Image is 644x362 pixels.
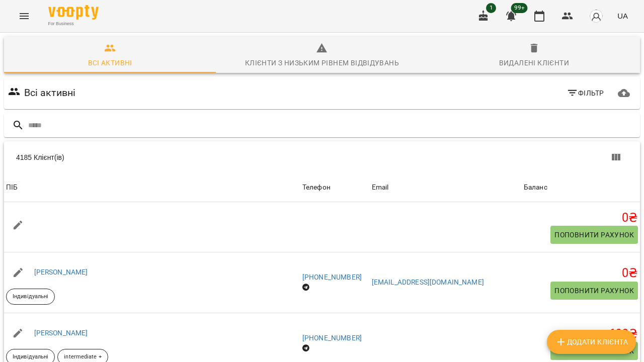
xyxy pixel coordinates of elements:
[547,330,636,354] button: Додати клієнта
[550,226,638,244] button: Поповнити рахунок
[302,182,331,194] div: Телефон
[4,141,640,173] div: Table Toolbar
[245,57,399,69] div: Клієнти з низьким рівнем відвідувань
[302,182,368,194] span: Телефон
[524,265,638,281] h5: 0 ₴
[554,285,634,297] span: Поповнити рахунок
[524,326,638,342] h5: -600 ₴
[524,182,638,194] span: Баланс
[6,182,298,194] span: ПІБ
[13,353,48,361] p: Індивідуальні
[613,7,632,25] button: UA
[24,85,76,101] h6: Всі активні
[13,293,48,301] p: Індивідуальні
[524,210,638,226] h5: 0 ₴
[617,11,628,21] span: UA
[372,182,389,194] div: Email
[604,145,628,169] button: Вигляд колонок
[567,87,604,99] span: Фільтр
[550,342,638,360] button: Поповнити рахунок
[302,334,362,342] a: [PHONE_NUMBER]
[34,329,88,337] a: [PERSON_NAME]
[6,289,55,305] div: Індивідуальні
[16,152,334,162] div: 4185 Клієнт(ів)
[372,182,389,194] div: Sort
[511,3,528,13] span: 99+
[34,268,88,276] a: [PERSON_NAME]
[6,182,18,194] div: Sort
[48,5,99,20] img: Voopty Logo
[486,3,496,13] span: 1
[555,336,628,348] span: Додати клієнта
[48,21,99,27] span: For Business
[554,229,634,241] span: Поповнити рахунок
[64,353,101,361] p: intermediate +
[302,273,362,281] a: [PHONE_NUMBER]
[499,57,569,69] div: Видалені клієнти
[589,9,603,23] img: avatar_s.png
[562,84,608,102] button: Фільтр
[6,182,18,194] div: ПІБ
[524,182,547,194] div: Sort
[88,57,132,69] div: Всі активні
[550,282,638,300] button: Поповнити рахунок
[524,182,547,194] div: Баланс
[372,182,520,194] span: Email
[12,4,36,28] button: Menu
[302,182,331,194] div: Sort
[372,278,484,286] a: [EMAIL_ADDRESS][DOMAIN_NAME]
